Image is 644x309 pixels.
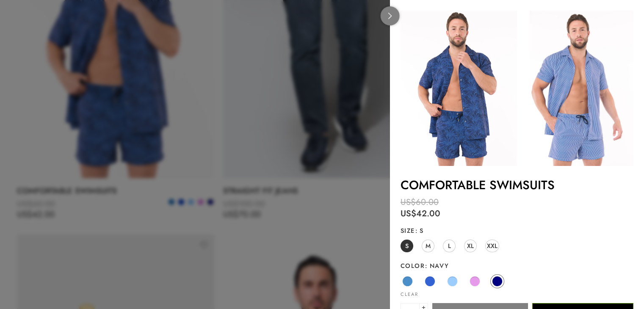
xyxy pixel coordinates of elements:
[401,262,633,270] label: Color
[422,240,434,252] a: M
[401,176,555,194] a: COMFORTABLE SWIMSUITS
[401,240,413,252] a: S
[467,240,474,251] span: XL
[401,226,633,235] label: Size
[426,240,431,251] span: M
[401,292,418,297] a: Clear options
[448,240,451,251] span: L
[405,240,409,251] span: S
[443,240,456,252] a: L
[464,240,477,252] a: XL
[415,226,424,235] span: S
[425,261,449,270] span: Navy
[487,240,498,251] span: XXL
[401,207,416,220] span: US$
[401,196,439,208] bdi: 60.00
[401,196,416,208] span: US$
[485,240,499,252] a: XXL
[401,207,440,220] bdi: 42.00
